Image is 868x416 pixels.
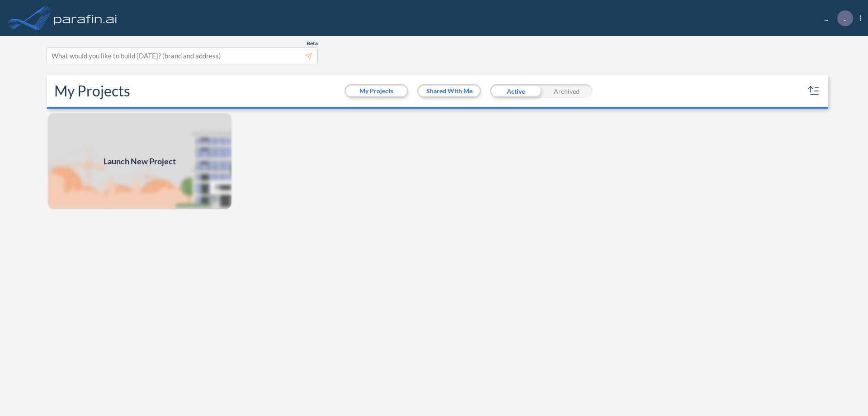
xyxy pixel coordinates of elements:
[807,84,821,98] button: sort
[844,14,846,22] p: .
[47,112,232,210] a: Launch New Project
[47,112,232,210] img: add
[541,84,592,98] div: Archived
[52,9,119,27] img: logo
[490,84,541,98] div: Active
[104,155,176,167] span: Launch New Project
[307,40,318,47] span: Beta
[419,86,480,96] button: Shared With Me
[811,10,861,26] div: ...
[54,82,130,100] h2: My Projects
[346,86,407,96] button: My Projects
